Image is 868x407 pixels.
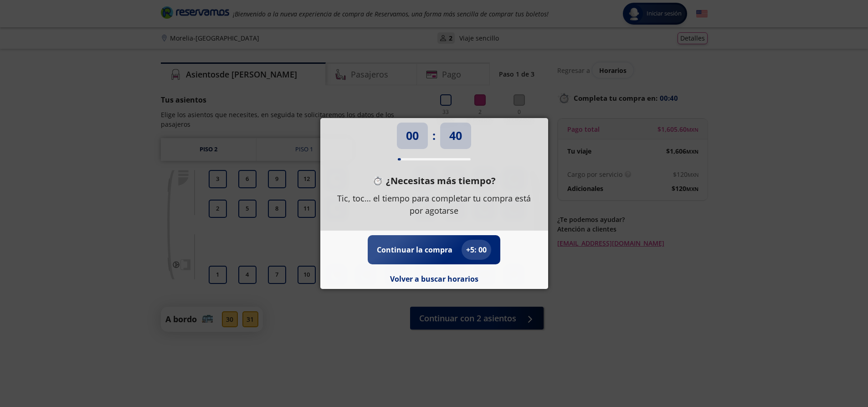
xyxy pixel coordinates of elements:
[334,192,534,217] p: Tic, toc… el tiempo para completar tu compra está por agotarse
[406,127,419,144] p: 00
[390,273,478,284] button: Volver a buscar horarios
[466,244,487,255] p: + 5 : 00
[432,127,436,144] p: :
[377,244,452,255] p: Continuar la compra
[377,240,491,260] button: Continuar la compra+5: 00
[386,174,496,188] p: ¿Necesitas más tiempo?
[449,127,462,144] p: 40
